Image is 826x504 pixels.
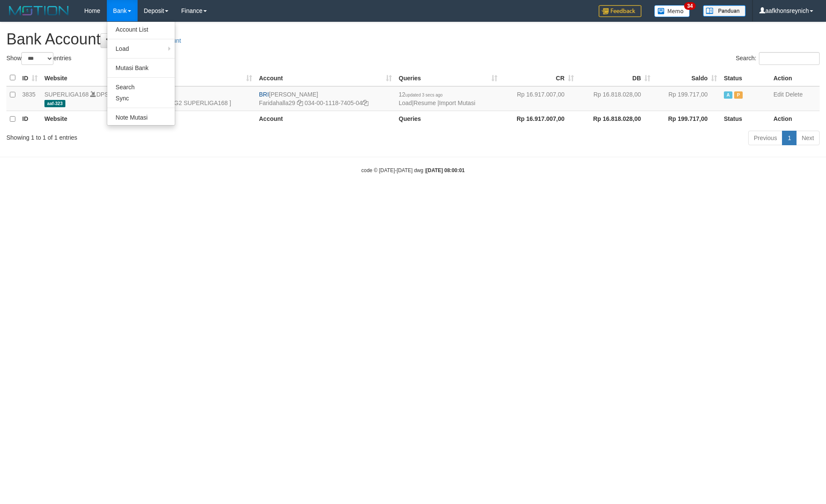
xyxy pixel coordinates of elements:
div: Showing 1 to 1 of 1 entries [6,130,338,142]
th: Product: activate to sort column ascending [128,70,256,86]
td: DPS [41,86,128,111]
th: Account: activate to sort column ascending [256,70,395,86]
span: updated 3 secs ago [406,93,443,97]
td: 3835 [19,86,41,111]
a: Faridahalla29 [259,100,295,106]
th: Website: activate to sort column ascending [41,70,128,86]
img: MOTION_logo.png [6,4,71,17]
strong: [DATE] 08:00:01 [426,167,464,173]
label: Search: [736,52,820,65]
a: 1 [782,131,797,145]
th: ID [19,111,41,127]
a: Note Mutasi [107,112,175,123]
span: Paused [734,91,743,99]
span: 12 [399,91,443,98]
th: Rp 16.917.007,00 [501,111,577,127]
th: Product [128,111,256,127]
a: Edit [773,91,784,98]
th: Saldo: activate to sort column ascending [654,70,720,86]
span: aaf-323 [44,100,65,107]
th: ID: activate to sort column ascending [19,70,41,86]
th: Action [770,111,820,127]
img: Feedback.jpg [599,5,641,17]
a: Load [107,43,175,54]
th: Action [770,70,820,86]
a: Copy Faridahalla29 to clipboard [297,100,303,106]
a: Mutasi Bank [107,62,175,73]
th: DB: activate to sort column ascending [577,70,654,86]
th: Rp 199.717,00 [654,111,720,127]
input: Search: [759,52,820,65]
span: 34 [684,2,696,10]
h1: Bank Account [6,31,820,48]
span: BRI [259,91,269,98]
span: Active [724,91,732,99]
a: Next [796,131,820,145]
a: Sync [107,93,175,104]
a: Import Mutasi [439,100,475,106]
select: Showentries [21,52,53,65]
label: Show entries [6,52,71,65]
th: Account [256,111,395,127]
img: panduan.png [703,5,746,17]
a: Copy 034001118740504 to clipboard [362,100,368,106]
th: Rp 16.818.028,00 [577,111,654,127]
a: Previous [748,131,782,145]
td: Rp 16.818.028,00 [577,86,654,111]
td: IDNSPORT [ DEPOSIT BRI G2 SUPERLIGA168 ] [128,86,256,111]
td: [PERSON_NAME] 034-00-1118-7405-04 [256,86,395,111]
img: Button%20Memo.svg [654,5,690,17]
a: Search [107,82,175,93]
a: Account List [107,24,175,35]
span: | | [399,91,475,106]
th: Status [720,111,770,127]
th: Status [720,70,770,86]
th: Queries [395,111,501,127]
a: Load [399,100,412,106]
a: Resume [414,100,436,106]
th: Queries: activate to sort column ascending [395,70,501,86]
th: CR: activate to sort column ascending [501,70,577,86]
td: Rp 16.917.007,00 [501,86,577,111]
td: Rp 199.717,00 [654,86,720,111]
small: code © [DATE]-[DATE] dwg | [362,167,465,173]
a: SUPERLIGA168 [44,91,89,98]
th: Website [41,111,128,127]
a: Delete [785,91,802,98]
